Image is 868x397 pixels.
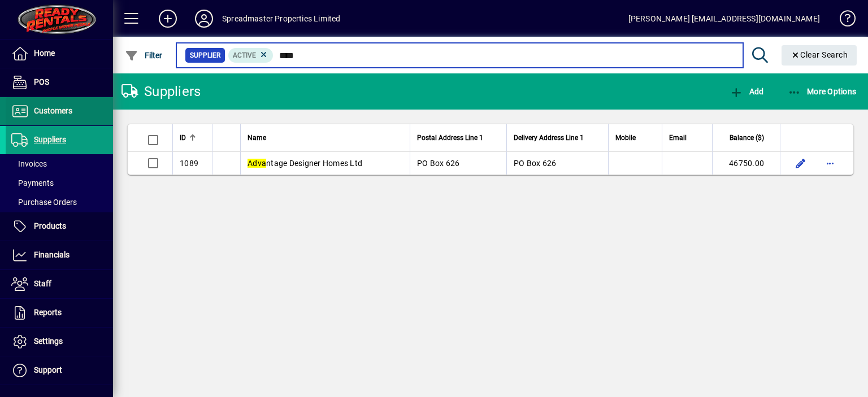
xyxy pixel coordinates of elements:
[180,132,205,144] div: ID
[628,10,820,28] div: [PERSON_NAME] [EMAIL_ADDRESS][DOMAIN_NAME]
[785,81,860,102] button: More Options
[6,68,113,97] a: POS
[6,40,113,68] a: Home
[180,159,198,168] span: 1089
[719,132,774,144] div: Balance ($)
[34,77,49,86] span: POS
[417,132,483,144] span: Postal Address Line 1
[782,45,857,66] button: Clear
[121,82,201,101] div: Suppliers
[34,135,66,144] span: Suppliers
[821,154,839,172] button: More options
[34,106,72,115] span: Customers
[6,212,113,241] a: Products
[248,132,403,144] div: Name
[615,132,636,144] span: Mobile
[248,159,266,168] em: Adva
[6,328,113,356] a: Settings
[6,193,113,212] a: Purchase Orders
[186,8,222,29] button: Profile
[34,221,66,230] span: Products
[792,154,810,172] button: Edit
[150,8,186,29] button: Add
[11,159,47,168] span: Invoices
[514,159,557,168] span: PO Box 626
[122,45,166,66] button: Filter
[6,173,113,193] a: Payments
[6,356,113,385] a: Support
[788,87,857,96] span: More Options
[417,159,460,168] span: PO Box 626
[180,132,186,144] span: ID
[248,159,362,168] span: ntage Designer Homes Ltd
[222,10,340,28] div: Spreadmaster Properties Limited
[228,48,274,63] mat-chip: Activation Status: Active
[6,270,113,298] a: Staff
[831,2,854,39] a: Knowledge Base
[190,50,220,61] span: Supplier
[669,132,705,144] div: Email
[34,337,63,346] span: Settings
[248,132,266,144] span: Name
[727,81,766,102] button: Add
[11,198,77,207] span: Purchase Orders
[233,51,256,59] span: Active
[34,49,55,58] span: Home
[6,241,113,269] a: Financials
[34,365,62,374] span: Support
[6,299,113,327] a: Reports
[34,279,51,288] span: Staff
[34,250,70,259] span: Financials
[730,87,763,96] span: Add
[125,51,163,60] span: Filter
[514,132,584,144] span: Delivery Address Line 1
[6,97,113,125] a: Customers
[615,132,655,144] div: Mobile
[730,132,764,144] span: Balance ($)
[6,154,113,173] a: Invoices
[11,178,54,187] span: Payments
[791,50,848,59] span: Clear Search
[669,132,687,144] span: Email
[712,152,780,174] td: 46750.00
[34,308,62,317] span: Reports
